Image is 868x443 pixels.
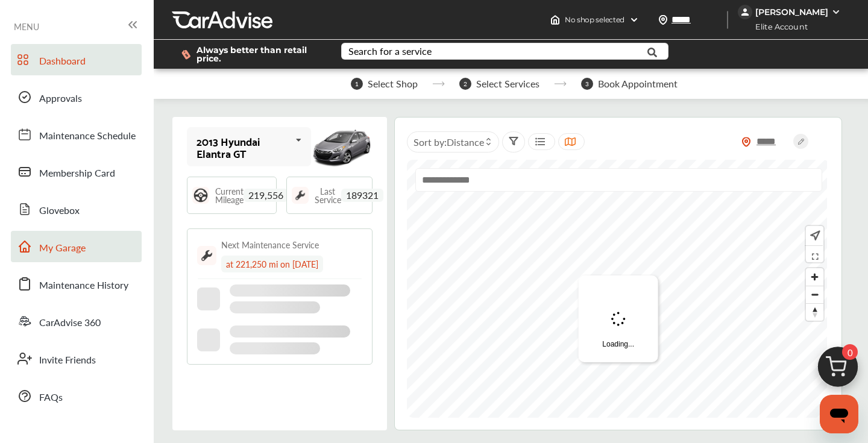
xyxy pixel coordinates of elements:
[181,49,190,60] img: dollor_label_vector.a70140d1.svg
[215,187,244,204] span: Current Mileage
[292,187,309,204] img: maintenance_logo
[11,306,142,337] a: CarAdvise 360
[806,268,823,286] button: Zoom in
[11,380,142,412] a: FAQs
[739,20,817,33] span: Elite Account
[39,278,128,294] span: Maintenance History
[414,135,484,149] span: Sort by :
[581,78,593,90] span: 3
[348,46,432,56] div: Search for a service
[368,78,418,89] span: Select Shop
[476,78,539,89] span: Select Services
[554,81,567,86] img: stepper-arrow.e24c07c6.svg
[11,231,142,262] a: My Garage
[11,193,142,225] a: Glovebox
[658,15,668,25] img: location_vector.a44bc228.svg
[11,44,142,75] a: Dashboard
[550,15,560,25] img: header-home-logo.8d720a4f.svg
[806,286,823,303] span: Zoom out
[197,135,291,159] div: 2013 Hyundai Elantra GT
[11,119,142,150] a: Maintenance Schedule
[351,78,363,90] span: 1
[39,91,82,107] span: Approvals
[315,187,341,204] span: Last Service
[197,46,322,63] span: Always better than retail price.
[820,395,858,433] iframe: Button to launch messaging window
[39,54,86,69] span: Dashboard
[842,344,858,360] span: 0
[738,5,752,19] img: jVpblrzwTbfkPYzPPzSLxeg0AAAAASUVORK5CYII=
[755,7,828,17] div: [PERSON_NAME]
[39,166,115,181] span: Membership Card
[39,203,80,219] span: Glovebox
[221,256,323,272] div: at 221,250 mi on [DATE]
[831,7,841,17] img: WGsFRI8htEPBVLJbROoPRyZpYNWhNONpIPPETTm6eUC0GeLEiAAAAAElFTkSuQmCC
[565,15,624,25] span: No shop selected
[14,22,39,31] span: MENU
[39,315,101,331] span: CarAdvise 360
[311,124,373,170] img: mobile_8208_st0640_046.jpg
[244,189,288,202] span: 219,556
[192,187,209,204] img: steering_logo
[578,275,658,362] div: Loading...
[806,304,823,321] span: Reset bearing to north
[39,128,136,144] span: Maintenance Schedule
[809,341,867,399] img: cart_icon.3d0951e8.svg
[459,78,471,90] span: 2
[741,137,751,147] img: location_vector_orange.38f05af8.svg
[11,343,142,374] a: Invite Friends
[407,160,827,418] canvas: Map
[447,135,484,149] span: Distance
[432,81,445,86] img: stepper-arrow.e24c07c6.svg
[11,81,142,113] a: Approvals
[39,240,86,256] span: My Garage
[11,268,142,300] a: Maintenance History
[629,15,639,25] img: header-down-arrow.9dd2ce7d.svg
[806,286,823,303] button: Zoom out
[221,239,319,251] div: Next Maintenance Service
[197,246,216,265] img: maintenance_logo
[727,11,728,29] img: header-divider.bc55588e.svg
[11,156,142,187] a: Membership Card
[39,353,96,368] span: Invite Friends
[341,189,383,202] span: 189321
[598,78,678,89] span: Book Appointment
[39,390,63,406] span: FAQs
[808,229,820,242] img: recenter.ce011a49.svg
[806,303,823,321] button: Reset bearing to north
